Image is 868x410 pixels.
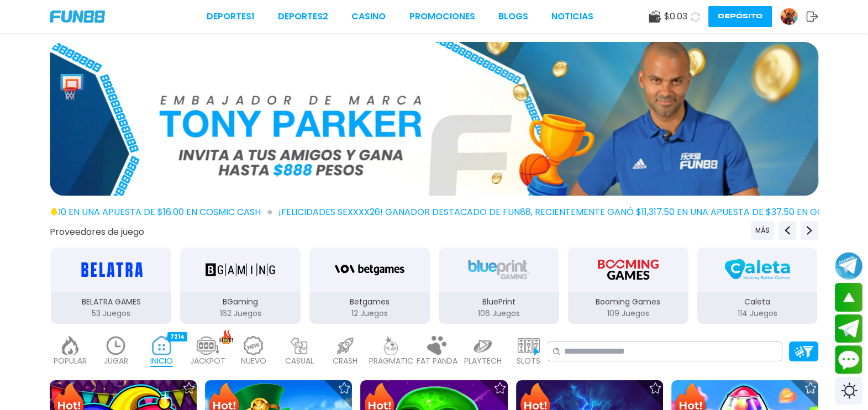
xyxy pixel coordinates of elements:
p: 53 Juegos [51,308,171,319]
p: 109 Juegos [568,308,688,319]
img: pragmatic_light.webp [380,336,402,355]
p: CRASH [333,355,357,367]
button: Proveedores de juego [50,226,144,238]
img: recent_light.webp [105,336,127,355]
a: BLOGS [498,10,528,23]
a: Avatar [780,8,806,25]
button: Booming Games [564,246,693,325]
p: POPULAR [54,355,87,367]
img: Booming Games [593,254,663,285]
button: Join telegram channel [835,251,862,280]
img: new_light.webp [243,336,265,355]
button: Previous providers [778,221,796,240]
p: SLOTS [517,355,540,367]
p: INICIO [150,355,173,367]
p: JUGAR [104,355,128,367]
img: Bono Referencia [50,42,818,196]
p: Booming Games [568,296,688,308]
p: JACKPOT [190,355,225,367]
img: playtech_light.webp [472,336,494,355]
img: Caleta [722,254,792,285]
a: Promociones [409,10,475,23]
p: BGaming [180,296,301,308]
p: NUEVO [241,355,266,367]
p: Caleta [697,296,818,308]
button: BGaming [176,246,305,325]
span: $ 0.03 [664,10,687,23]
button: Betgames [305,246,434,325]
a: Deportes2 [278,10,328,23]
img: BGaming [206,254,275,285]
button: Join telegram [835,314,862,343]
img: crash_light.webp [334,336,356,355]
img: fat_panda_light.webp [426,336,448,355]
img: slots_light.webp [518,336,540,355]
img: Avatar [781,8,797,25]
button: Depósito [708,6,772,27]
a: CASINO [351,10,386,23]
p: PRAGMATIC [369,355,413,367]
img: BluePrint [464,254,534,285]
img: Platform Filter [794,346,813,358]
img: home_active.webp [151,336,173,355]
img: Betgames [335,254,404,285]
p: FAT PANDA [417,355,457,367]
p: BluePrint [439,296,559,308]
button: Contact customer service [835,345,862,374]
p: 12 Juegos [309,308,430,319]
img: BELATRA GAMES [76,254,146,285]
img: hot [219,329,233,344]
button: BluePrint [434,246,564,325]
button: Next providers [801,221,818,240]
p: PLAYTECH [464,355,502,367]
p: 162 Juegos [180,308,301,319]
p: CASUAL [285,355,314,367]
button: BELATRA GAMES [46,246,176,325]
img: jackpot_light.webp [197,336,219,355]
img: popular_light.webp [59,336,81,355]
a: Deportes1 [207,10,255,23]
button: Caleta [693,246,822,325]
button: Previous providers [751,221,774,240]
a: NOTICIAS [551,10,593,23]
div: 7214 [167,332,187,341]
p: Betgames [309,296,430,308]
button: scroll up [835,283,862,312]
p: 106 Juegos [439,308,559,319]
p: 114 Juegos [697,308,818,319]
img: casual_light.webp [288,336,311,355]
img: Company Logo [50,10,105,23]
div: Switch theme [835,377,862,404]
p: BELATRA GAMES [51,296,171,308]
